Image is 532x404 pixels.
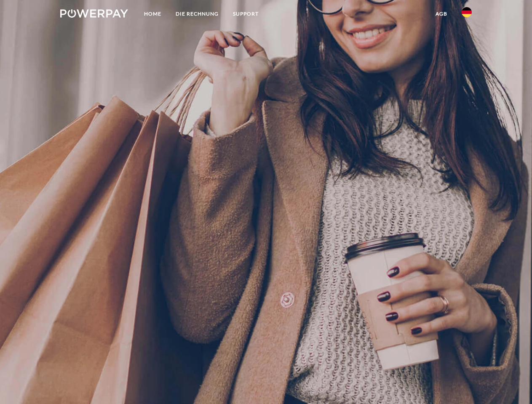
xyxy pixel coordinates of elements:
[168,6,226,21] a: DIE RECHNUNG
[226,6,266,21] a: SUPPORT
[60,9,128,18] img: logo-powerpay-white.svg
[137,6,168,21] a: Home
[462,7,472,17] img: de
[428,6,454,21] a: agb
